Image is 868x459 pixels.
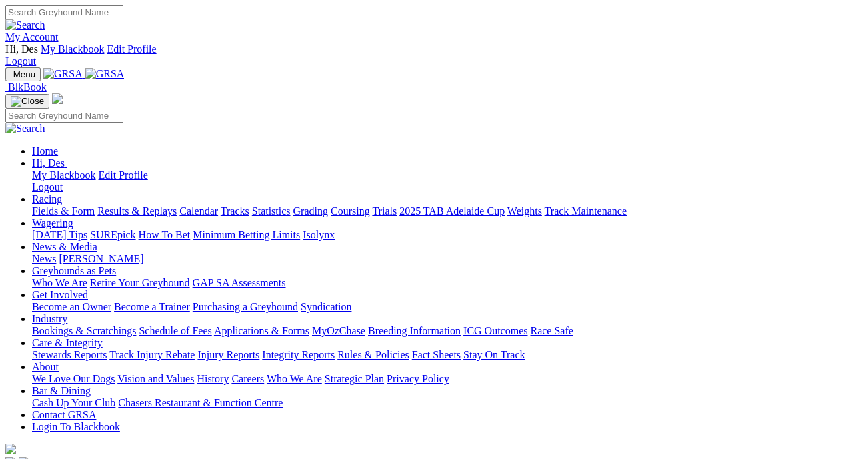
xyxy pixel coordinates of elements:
[5,55,36,67] a: Logout
[52,93,63,104] img: logo-grsa-white.png
[312,325,365,336] a: MyOzChase
[221,205,249,217] a: Tracks
[97,205,177,217] a: Results & Replays
[193,277,286,288] a: GAP SA Assessments
[267,373,322,384] a: Who We Are
[32,169,863,193] div: Hi, Des
[262,349,335,360] a: Integrity Reports
[32,421,120,432] a: Login To Blackbook
[231,373,264,384] a: Careers
[32,277,863,289] div: Greyhounds as Pets
[32,409,96,420] a: Contact GRSA
[43,68,83,80] img: GRSA
[331,205,370,217] a: Coursing
[197,373,229,384] a: History
[252,205,291,217] a: Statistics
[301,301,351,312] a: Syndication
[32,397,863,409] div: Bar & Dining
[32,373,115,384] a: We Love Our Dogs
[32,349,863,361] div: Care & Integrity
[85,68,125,80] img: GRSA
[90,277,190,288] a: Retire Your Greyhound
[32,217,73,229] a: Wagering
[109,349,195,360] a: Track Injury Rebate
[507,205,542,217] a: Weights
[32,325,863,337] div: Industry
[5,109,123,123] input: Search
[107,43,156,55] a: Edit Profile
[32,193,62,205] a: Racing
[197,349,259,360] a: Injury Reports
[463,325,527,336] a: ICG Outcomes
[32,301,863,313] div: Get Involved
[412,349,461,360] a: Fact Sheets
[32,289,88,300] a: Get Involved
[13,69,35,79] span: Menu
[5,94,49,109] button: Toggle navigation
[303,229,335,240] a: Isolynx
[387,373,449,384] a: Privacy Policy
[5,5,123,19] input: Search
[293,205,328,217] a: Grading
[32,397,115,408] a: Cash Up Your Club
[32,205,95,217] a: Fields & Form
[114,301,190,312] a: Become a Trainer
[530,325,573,336] a: Race Safe
[5,444,16,454] img: logo-grsa-white.png
[5,43,38,55] span: Hi, Des
[5,31,59,43] a: My Account
[32,301,111,312] a: Become an Owner
[90,229,135,240] a: SUREpick
[179,205,218,217] a: Calendar
[5,123,45,135] img: Search
[5,19,45,31] img: Search
[372,205,397,217] a: Trials
[118,397,283,408] a: Chasers Restaurant & Function Centre
[32,313,67,324] a: Industry
[32,253,863,265] div: News & Media
[193,301,298,312] a: Purchasing a Greyhound
[41,43,105,55] a: My Blackbook
[325,373,384,384] a: Strategic Plan
[139,229,191,240] a: How To Bet
[214,325,309,336] a: Applications & Forms
[5,81,47,93] a: BlkBook
[399,205,505,217] a: 2025 TAB Adelaide Cup
[32,337,103,348] a: Care & Integrity
[117,373,194,384] a: Vision and Values
[32,349,107,360] a: Stewards Reports
[32,253,56,264] a: News
[139,325,211,336] a: Schedule of Fees
[11,96,44,107] img: Close
[32,265,116,276] a: Greyhounds as Pets
[32,181,63,193] a: Logout
[32,229,87,240] a: [DATE] Tips
[193,229,300,240] a: Minimum Betting Limits
[32,385,91,396] a: Bar & Dining
[5,43,863,67] div: My Account
[32,157,65,169] span: Hi, Des
[32,277,87,288] a: Who We Are
[32,145,58,157] a: Home
[32,169,96,181] a: My Blackbook
[463,349,525,360] a: Stay On Track
[5,67,41,81] button: Toggle navigation
[32,241,97,252] a: News & Media
[32,157,67,169] a: Hi, Des
[32,373,863,385] div: About
[337,349,409,360] a: Rules & Policies
[59,253,143,264] a: [PERSON_NAME]
[545,205,627,217] a: Track Maintenance
[99,169,148,181] a: Edit Profile
[32,205,863,217] div: Racing
[8,81,47,93] span: BlkBook
[32,229,863,241] div: Wagering
[368,325,461,336] a: Breeding Information
[32,361,59,372] a: About
[32,325,136,336] a: Bookings & Scratchings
